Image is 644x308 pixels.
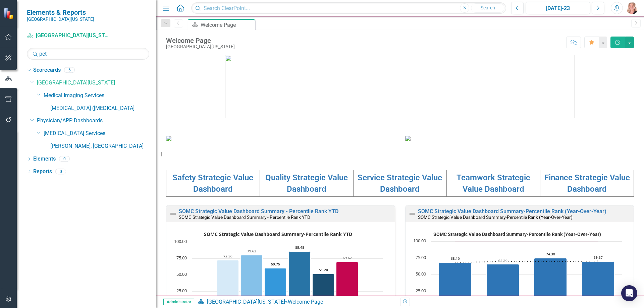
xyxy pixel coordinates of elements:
a: Finance Strategic Value Dashboard [544,173,630,194]
g: Safety, bar series 1 of 6 with 1 bar. [217,260,239,308]
g: Finance, bar series 5 of 6 with 1 bar. [313,274,334,308]
text: 100.00 [413,238,426,244]
img: Not Defined [408,210,416,218]
img: Tiffany LaCoste [626,2,638,14]
a: [PERSON_NAME], [GEOGRAPHIC_DATA] [50,142,156,150]
img: download%20somc%20strategic%20values%20v2.png [405,136,411,141]
small: SOMC Strategic Value Dashboard Summary-Percentile Rank (Year-Over-Year) [418,214,573,220]
img: download%20somc%20mission%20vision.png [166,136,171,141]
text: 74.30 [546,252,555,256]
img: Not Defined [169,210,177,218]
div: Welcome Page [166,37,235,44]
text: 68.10 [451,256,460,261]
path: FY2024, 79.62. Quality. [241,255,263,308]
div: » [198,298,395,306]
a: Scorecards [33,66,61,74]
text: 59.75 [271,262,280,266]
path: FY2024, 59.75. Service. [265,268,286,308]
a: [GEOGRAPHIC_DATA][US_STATE] [37,79,156,87]
path: FY2024, 72.3. Safety. [217,260,239,308]
g: Service, bar series 3 of 6 with 1 bar. [265,268,286,308]
path: FY2021, 68.1. Percentile Rank. [439,262,471,308]
text: 50.00 [176,271,187,277]
div: 0 [59,156,70,162]
path: FY2024, 85.48. Teamwork. [289,251,311,308]
span: Search [481,5,495,10]
text: SOMC Strategic Value Dashboard Summary-Percentile Rank YTD [204,231,352,237]
path: FY2024, 69.67. Percentile Rank. [582,261,614,308]
path: FY2024, 51.2. Finance. [313,274,334,308]
g: Goal, series 2 of 3. Line with 4 data points. [453,241,599,243]
a: Safety Strategic Value Dashboard [172,173,253,194]
text: SOMC Strategic Value Dashboard Summary-Percentile Rank (Year-Over-Year) [433,232,601,237]
text: 25.00 [416,288,426,294]
text: 72.30 [223,254,232,258]
div: 0 [55,169,66,174]
g: Overall YTD, bar series 6 of 6 with 1 bar. [336,262,358,308]
text: 75.00 [416,254,426,260]
button: [DATE]-23 [526,2,590,14]
input: Search Below... [27,48,149,60]
div: Welcome Page [201,21,253,29]
div: Open Intercom Messenger [621,285,637,301]
span: Administrator [163,299,194,305]
path: FY2024, 69.67. Overall YTD. [336,262,358,308]
a: [GEOGRAPHIC_DATA][US_STATE] [27,32,111,40]
text: 85.48 [295,245,304,250]
a: SOMC Strategic Value Dashboard Summary-Percentile Rank (Year-Over-Year) [418,208,606,214]
button: Search [471,3,504,13]
a: [MEDICAL_DATA] Services [44,130,156,137]
div: 6 [64,67,75,73]
g: Quality, bar series 2 of 6 with 1 bar. [241,255,263,308]
text: 69.67 [343,255,352,260]
a: SOMC Strategic Value Dashboard Summary - Percentile Rank YTD [179,208,338,214]
img: ClearPoint Strategy [3,7,15,19]
small: SOMC Strategic Value Dashboard Summary - Percentile Rank YTD [179,214,310,220]
path: FY2022, 65.3. Percentile Rank. [486,264,519,308]
a: Medical Imaging Services [44,92,156,100]
a: [GEOGRAPHIC_DATA][US_STATE] [207,299,285,305]
a: Reports [33,168,52,176]
path: FY2023, 74.3. Percentile Rank. [534,258,567,308]
a: Physician/APP Dashboards [37,117,156,125]
text: 51.20 [319,267,328,272]
small: [GEOGRAPHIC_DATA][US_STATE] [27,16,94,22]
a: Elements [33,155,56,163]
div: [DATE]-23 [528,4,588,12]
text: 79.62 [247,249,256,253]
g: Teamwork, bar series 4 of 6 with 1 bar. [289,251,311,308]
text: 75.00 [176,255,187,261]
a: Service Strategic Value Dashboard [358,173,442,194]
div: Welcome Page [288,299,323,305]
div: [GEOGRAPHIC_DATA][US_STATE] [166,44,235,49]
text: 100.00 [174,238,187,244]
a: Teamwork Strategic Value Dashboard [457,173,530,194]
img: download%20somc%20logo%20v2.png [225,55,575,118]
span: Elements & Reports [27,8,94,16]
text: 69.67 [594,255,603,260]
text: 65.30 [498,258,507,262]
text: 50.00 [416,271,426,277]
text: 25.00 [176,288,187,294]
input: Search ClearPoint... [191,2,506,14]
g: Percentile Rank, series 1 of 3. Bar series with 4 bars. [439,258,614,308]
a: [MEDICAL_DATA] ([MEDICAL_DATA] [50,105,156,112]
a: Quality Strategic Value Dashboard [265,173,348,194]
